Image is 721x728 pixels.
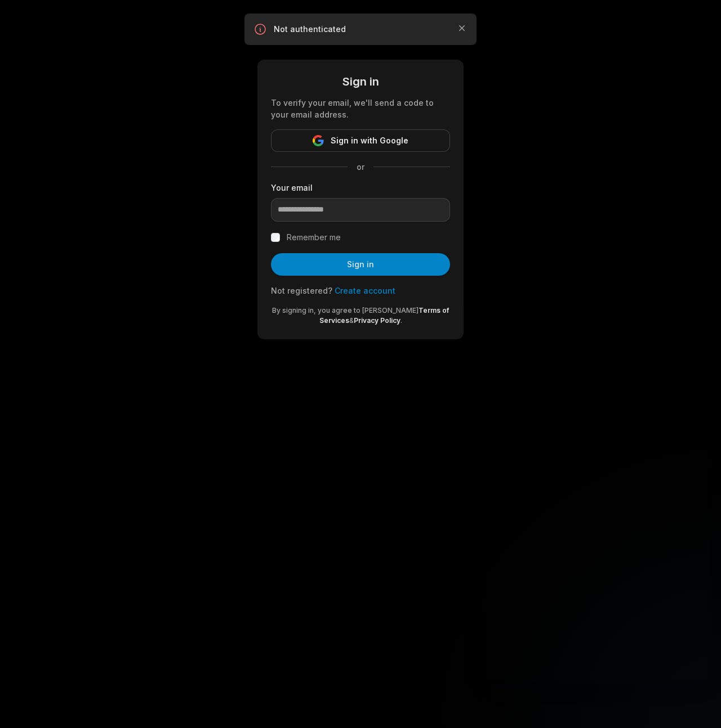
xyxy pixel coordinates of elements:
[271,97,450,120] div: To verify your email, we'll send a code to your email address.
[354,316,400,325] a: Privacy Policy
[484,285,710,681] iframe: Intercom live chat
[335,286,395,295] a: Create account
[348,161,373,173] span: or
[272,306,419,314] span: By signing in, you agree to [PERSON_NAME]
[271,253,450,276] button: Sign in
[287,231,341,244] label: Remember me
[271,182,450,194] label: Your email
[271,129,450,152] button: Sign in with Google
[274,24,447,35] p: Not authenticated
[331,134,408,147] span: Sign in with Google
[319,306,449,325] a: Terms of Services
[349,316,354,325] span: &
[271,73,450,90] div: Sign in
[400,316,402,325] span: .
[271,286,332,295] span: Not registered?
[683,690,710,717] iframe: Intercom live chat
